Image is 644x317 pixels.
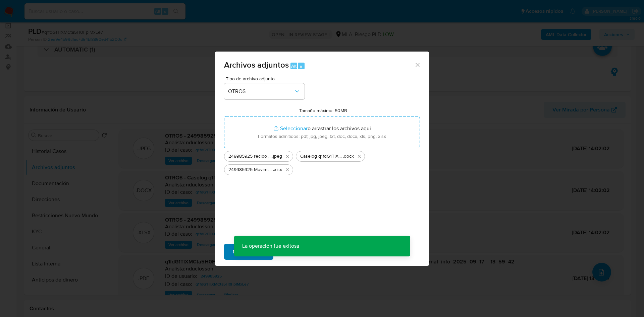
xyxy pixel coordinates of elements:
[272,153,282,160] span: .jpeg
[355,152,363,160] button: Eliminar Caselog q1fdG1TIXMCta5H0FpIMxLe7_2025_08_20_00_36_36.docx
[233,244,265,259] span: Subir archivo
[228,88,294,95] span: OTROS
[224,244,273,260] button: Subir archivo
[343,153,354,160] span: .docx
[226,76,306,81] span: Tipo de archivo adjunto
[285,244,307,259] span: Cancelar
[414,62,420,68] button: Cerrar
[234,236,307,256] p: La operación fue exitosa
[283,152,291,160] button: Eliminar 249985925 recibo de sueldo.jpeg
[228,166,273,173] span: 249985925 Movimientos
[283,166,291,174] button: Eliminar 249985925 Movimientos.xlsx
[300,153,343,160] span: Caselog q1fdG1TIXMCta5H0FpIMxLe7_2025_08_20_00_36_36
[273,166,282,173] span: .xlsx
[228,153,272,160] span: 249985925 recibo de sueldo
[300,63,302,69] span: a
[224,59,289,71] span: Archivos adjuntos
[291,63,297,69] span: Alt
[224,148,420,175] ul: Archivos seleccionados
[224,83,305,99] button: OTROS
[299,107,347,113] label: Tamaño máximo: 50MB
